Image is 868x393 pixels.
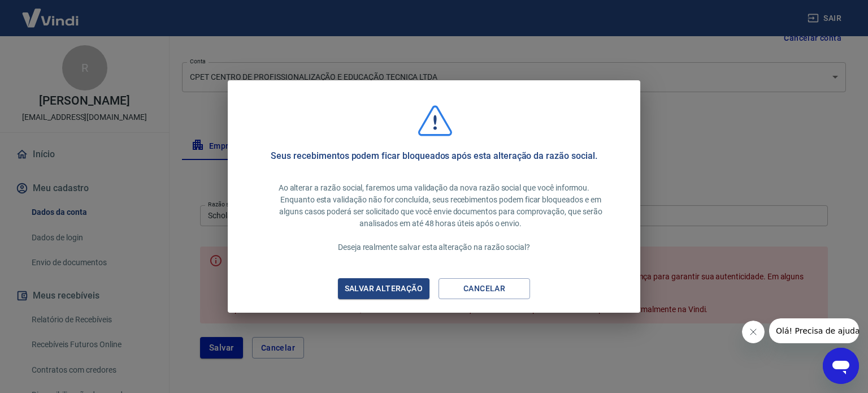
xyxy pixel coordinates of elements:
[271,150,597,162] h5: Seus recebimentos podem ficar bloqueados após esta alteração da razão social.
[742,321,765,343] iframe: Fechar mensagem
[769,318,859,343] iframe: Mensagem da empresa
[823,348,859,384] iframe: Botão para abrir a janela de mensagens
[266,182,602,253] p: Ao alterar a razão social, faremos uma validação da nova razão social que você informou. Enquanto...
[331,282,436,296] div: Salvar alteração
[439,278,530,299] button: Cancelar
[338,278,429,299] button: Salvar alteração
[7,8,95,17] span: Olá! Precisa de ajuda?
